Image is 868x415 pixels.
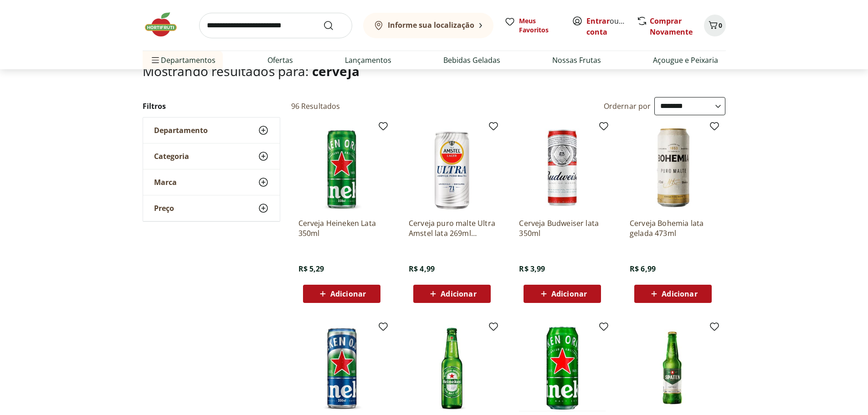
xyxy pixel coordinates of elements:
[143,143,280,169] button: Categoria
[630,264,656,274] span: R$ 6,99
[653,55,718,66] a: Açougue e Peixaria
[298,325,385,411] img: Cerveja zero Heineken lata 350ml gelada
[143,118,280,143] button: Departamento
[345,55,391,66] a: Lançamentos
[604,101,651,111] label: Ordernar por
[298,218,385,238] a: Cerveja Heineken Lata 350ml
[552,55,601,66] a: Nossas Frutas
[143,169,280,195] button: Marca
[413,285,491,303] button: Adicionar
[199,13,352,38] input: search
[154,126,208,135] span: Departamento
[409,124,495,211] img: Cerveja puro malte Ultra Amstel lata 269ml gelada
[298,124,385,211] img: Cerveja Heineken Lata 350ml
[409,325,495,411] img: Cerveja long neck Heineken 330ml gelada
[143,64,726,78] h1: Mostrando resultados para:
[704,15,726,36] button: Carrinho
[303,285,380,303] button: Adicionar
[388,20,474,30] b: Informe sua localização
[519,218,606,238] a: Cerveja Budweiser lata 350ml
[519,264,545,274] span: R$ 3,99
[267,55,293,66] a: Ofertas
[630,218,716,238] a: Cerveja Bohemia lata gelada 473ml
[519,325,606,411] img: Cerveja puro malte Heineken lata 473ml gelada
[519,124,606,211] img: Cerveja Budweiser lata 350ml
[150,49,216,71] span: Departamentos
[143,97,280,115] h2: Filtros
[586,15,627,37] span: ou
[650,16,693,37] a: Comprar Novamente
[551,290,587,297] span: Adicionar
[630,325,716,411] img: Cerveja Long Neck Spaten 330ml
[586,16,637,37] a: Criar conta
[154,152,189,161] span: Categoria
[330,290,366,297] span: Adicionar
[150,49,161,71] button: Menu
[586,16,610,26] a: Entrar
[443,55,500,66] a: Bebidas Geladas
[363,13,493,38] button: Informe sua localização
[143,11,188,38] img: Hortifruti
[662,290,697,297] span: Adicionar
[409,218,495,238] a: Cerveja puro malte Ultra Amstel lata 269ml gelada
[298,264,324,274] span: R$ 5,29
[323,20,345,31] button: Submit Search
[291,101,340,111] h2: 96 Resultados
[504,16,561,35] a: Meus Favoritos
[154,204,174,213] span: Preço
[409,264,435,274] span: R$ 4,99
[719,21,722,30] span: 0
[519,16,561,35] span: Meus Favoritos
[441,290,476,297] span: Adicionar
[634,285,712,303] button: Adicionar
[524,285,601,303] button: Adicionar
[154,178,177,187] span: Marca
[312,62,360,80] span: cerveja
[143,195,280,221] button: Preço
[630,124,716,211] img: Cerveja Bohemia lata gelada 473ml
